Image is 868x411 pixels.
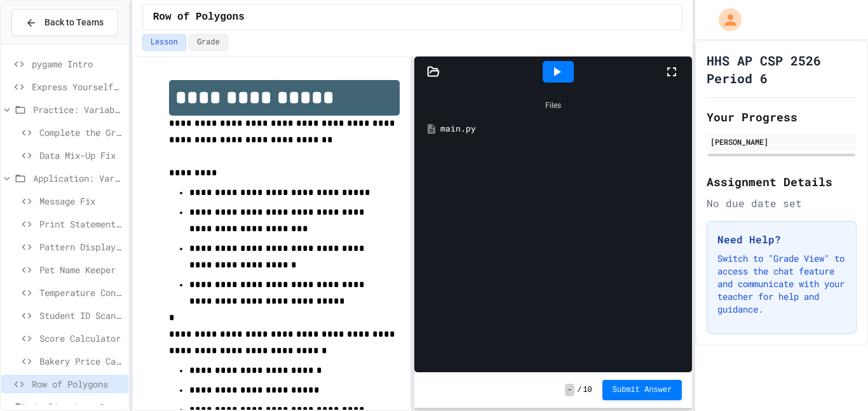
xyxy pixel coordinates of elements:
[189,34,228,51] button: Grade
[39,286,123,299] span: Temperature Converter
[421,93,686,118] div: Files
[39,149,123,162] span: Data Mix-Up Fix
[707,51,857,87] h1: HHS AP CSP 2526 Period 6
[577,385,581,395] span: /
[33,172,123,185] span: Application: Variables/Print
[613,385,672,395] span: Submit Answer
[565,384,574,396] span: -
[11,9,118,36] button: Back to Teams
[33,103,123,116] span: Practice: Variables/Print
[707,108,857,126] h2: Your Progress
[39,309,123,322] span: Student ID Scanner
[717,252,846,316] p: Switch to "Grade View" to access the chat feature and communicate with your teacher for help and ...
[39,332,123,345] span: Score Calculator
[717,232,846,247] h3: Need Help?
[142,34,186,51] button: Lesson
[32,57,123,71] span: pygame Intro
[39,263,123,276] span: Pet Name Keeper
[707,196,857,211] div: No due date set
[39,354,123,368] span: Bakery Price Calculator
[705,5,745,34] div: My Account
[39,240,123,253] span: Pattern Display Challenge
[602,380,682,400] button: Submit Answer
[39,194,123,208] span: Message Fix
[32,377,123,391] span: Row of Polygons
[39,217,123,231] span: Print Statement Repair
[707,173,857,191] h2: Assignment Details
[710,136,853,147] div: [PERSON_NAME]
[39,126,123,139] span: Complete the Greeting
[440,123,684,135] div: main.py
[32,80,123,93] span: Express Yourself in Python!
[44,16,104,29] span: Back to Teams
[153,10,245,25] span: Row of Polygons
[583,385,592,395] span: 10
